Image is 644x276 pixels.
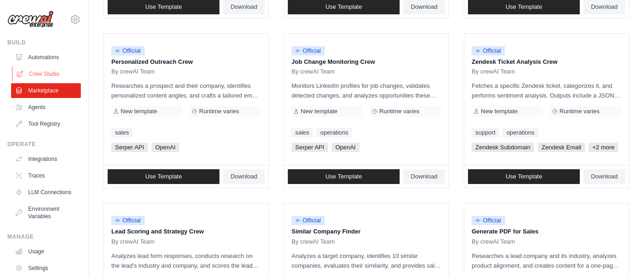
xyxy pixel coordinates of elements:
a: Settings [11,261,81,276]
a: Use Template [288,169,400,184]
span: By crewAI Team [111,68,155,75]
p: Generate PDF for Sales [472,227,621,236]
span: +2 more [589,143,618,152]
span: Use Template [505,3,542,11]
p: Job Change Monitoring Crew [292,57,441,67]
p: Similar Company Finder [292,227,441,236]
span: Use Template [325,173,362,180]
span: Official [472,216,505,225]
span: New template [121,108,157,115]
span: Official [111,216,145,225]
a: Download [583,169,625,184]
span: Zendesk Subdomain [472,143,534,152]
a: Environment Variables [11,202,81,224]
a: sales [111,128,133,137]
span: Runtime varies [559,108,600,115]
a: Use Template [468,169,580,184]
a: LLM Connections [11,185,81,200]
span: By crewAI Team [472,238,515,245]
a: operations [503,128,538,137]
a: sales [292,128,313,137]
span: Zendesk Email [538,143,585,152]
span: Runtime varies [379,108,419,115]
p: Monitors LinkedIn profiles for job changes, validates detected changes, and analyzes opportunitie... [292,81,441,100]
span: By crewAI Team [292,68,335,75]
p: Analyzes a target company, identifies 10 similar companies, evaluates their similarity, and provi... [292,251,441,270]
span: Download [411,3,437,11]
span: Use Template [505,173,542,180]
a: Usage [11,244,81,259]
a: Download [223,169,265,184]
p: Researches a prospect and their company, identifies personalized content angles, and crafts a tai... [111,81,261,100]
span: New template [301,108,337,115]
a: Traces [11,168,81,183]
p: Researches a lead company and its industry, analyzes product alignment, and creates content for a... [472,251,621,270]
a: Automations [11,50,81,65]
span: Download [231,3,257,11]
span: OpenAI [152,143,179,152]
span: OpenAI [332,143,359,152]
span: Download [231,173,257,180]
a: support [472,128,499,137]
span: By crewAI Team [472,68,515,75]
div: Manage [7,233,81,240]
span: Serper API [111,143,148,152]
span: By crewAI Team [292,238,335,245]
a: operations [316,128,352,137]
span: Use Template [145,173,182,180]
p: Lead Scoring and Strategy Crew [111,227,261,236]
p: Personalized Outreach Crew [111,57,261,67]
span: Official [292,216,325,225]
p: Zendesk Ticket Analysis Crew [472,57,621,67]
span: Official [472,46,505,55]
span: Use Template [325,3,362,11]
div: Operate [7,141,81,148]
a: Agents [11,100,81,115]
p: Analyzes lead form responses, conducts research on the lead's industry and company, and scores th... [111,251,261,270]
span: Official [111,46,145,55]
a: Crew Studio [12,67,82,81]
a: Tool Registry [11,117,81,131]
span: Download [411,173,437,180]
span: Runtime varies [199,108,239,115]
span: Official [292,46,325,55]
p: Fetches a specific Zendesk ticket, categorizes it, and performs sentiment analysis. Outputs inclu... [472,81,621,100]
span: Download [591,3,618,11]
span: Use Template [145,3,182,11]
img: Logo [7,11,54,28]
div: Build [7,39,81,46]
a: Integrations [11,152,81,166]
span: Download [591,173,618,180]
span: Serper API [292,143,328,152]
a: Use Template [108,169,219,184]
a: Download [403,169,445,184]
span: By crewAI Team [111,238,155,245]
a: Marketplace [11,83,81,98]
span: New template [481,108,517,115]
